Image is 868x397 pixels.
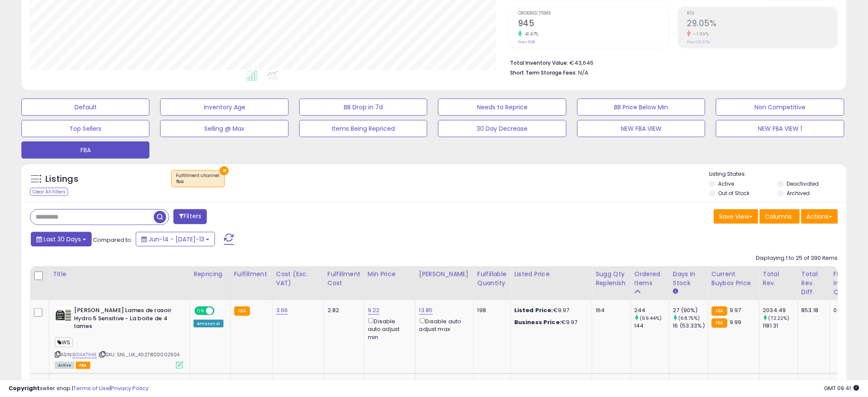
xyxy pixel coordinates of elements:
[438,99,566,116] button: Needs to Reprice
[234,270,269,279] div: Fulfillment
[510,69,577,76] b: Short Term Storage Fees:
[635,307,669,314] div: 244
[712,307,728,316] small: FBA
[176,179,220,185] div: fba
[368,270,412,279] div: Min Price
[719,189,750,197] label: Out of Stock
[9,385,149,393] div: seller snap | |
[111,384,149,392] a: Privacy Policy
[21,120,149,137] button: Top Sellers
[21,99,149,116] button: Default
[714,209,758,224] button: Save View
[9,384,40,392] strong: Copyright
[299,99,427,116] button: BB Drop in 7d
[801,209,838,224] button: Actions
[160,99,288,116] button: Inventory Age
[577,120,705,137] button: NEW FBA VIEW
[834,270,859,297] div: FBA inbound Qty
[31,232,92,247] button: Last 30 Days
[55,337,73,347] span: WS
[687,39,710,45] small: Prev: 29.37%
[518,39,535,45] small: Prev: 668
[514,270,588,279] div: Listed Price
[712,270,756,288] div: Current Buybox Price
[802,307,823,314] div: 853.18
[802,270,826,297] div: Total Rev. Diff.
[719,180,734,187] label: Active
[160,120,288,137] button: Selling @ Max
[328,270,361,288] div: Fulfillment Cost
[716,120,844,137] button: NEW FBA VIEW 1
[787,180,819,187] label: Deactivated
[691,31,709,37] small: -1.09%
[824,384,859,392] span: 2025-08-13 09:41 GMT
[673,322,708,330] div: 16 (53.33%)
[276,306,288,315] a: 3.66
[596,307,624,314] div: 164
[194,320,224,328] div: Amazon AI
[578,69,588,77] span: N/A
[518,11,668,16] span: Ordered Items
[419,316,467,333] div: Disable auto adjust max
[635,270,666,288] div: Ordered Items
[577,99,705,116] button: BB Price Below Min
[136,232,215,247] button: Jun-14 - [DATE]-13
[21,141,149,159] button: FBA
[712,319,728,328] small: FBA
[730,318,742,326] span: 9.99
[76,362,90,369] span: FBA
[368,306,380,315] a: 9.22
[763,322,798,330] div: 1181.31
[276,270,320,288] div: Cost (Exc. VAT)
[765,212,792,221] span: Columns
[220,166,229,175] button: ×
[55,362,75,369] span: All listings currently available for purchase on Amazon
[234,307,250,316] small: FBA
[194,270,227,279] div: Repricing
[55,307,72,324] img: 4109zVHMJcL._SL40_.jpg
[73,384,110,392] a: Terms of Use
[53,270,186,279] div: Title
[787,189,810,197] label: Archived
[834,307,856,314] div: 0
[438,120,566,137] button: 30 Day Decrease
[510,57,832,67] li: €43,646
[55,307,183,368] div: ASIN:
[673,270,704,288] div: Days In Stock
[673,307,708,314] div: 27 (90%)
[45,173,78,185] h5: Listings
[44,235,81,244] span: Last 30 Days
[419,306,433,315] a: 13.85
[299,120,427,137] button: Items Being Repriced
[195,307,206,315] span: ON
[510,59,568,66] b: Total Inventory Value:
[687,18,838,30] h2: 29.05%
[716,99,844,116] button: Non Competitive
[98,351,180,358] span: | SKU: SNL_UK_4027800002504
[730,306,741,314] span: 9.97
[213,307,227,315] span: OFF
[477,307,504,314] div: 198
[640,315,662,322] small: (69.44%)
[763,307,798,314] div: 2034.49
[72,351,97,358] a: B01AK7IHIE
[419,270,470,279] div: [PERSON_NAME]
[756,254,838,262] div: Displaying 1 to 25 of 390 items
[477,270,507,288] div: Fulfillable Quantity
[763,270,794,288] div: Total Rev.
[673,288,678,295] small: Days In Stock.
[74,307,178,333] b: [PERSON_NAME] Lames de rasoir Hydro 5 Sensitive - La boite de 4 lames
[30,188,68,196] div: Clear All Filters
[760,209,800,224] button: Columns
[514,318,561,326] b: Business Price:
[328,307,358,314] div: 2.82
[514,319,585,326] div: €9.97
[176,172,220,185] span: Fulfillment channel :
[635,322,669,330] div: 144
[687,11,838,16] span: ROI
[596,270,627,288] div: Sugg Qty Replenish
[173,209,207,224] button: Filters
[518,18,668,30] h2: 945
[514,307,585,314] div: €9.97
[522,31,539,37] small: 41.47%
